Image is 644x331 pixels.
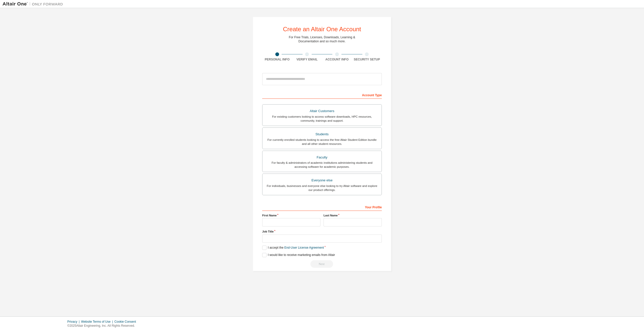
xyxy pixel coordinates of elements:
[262,260,382,268] div: Read and acccept EULA to continue
[265,177,379,184] div: Everyone else
[265,131,379,138] div: Students
[265,184,379,192] div: For individuals, businesses and everyone else looking to try Altair software and explore our prod...
[262,57,292,61] div: Personal Info
[322,57,352,61] div: Account Info
[265,108,379,115] div: Altair Customers
[265,138,379,146] div: For currently enrolled students looking to access the free Altair Student Edition bundle and all ...
[114,320,139,324] div: Cookie Consent
[292,57,322,61] div: Verify Email
[265,154,379,161] div: Faculty
[324,213,382,217] label: Last Name
[67,320,81,324] div: Privacy
[262,203,382,211] div: Your Profile
[262,253,335,257] label: I would like to receive marketing emails from Altair
[3,2,66,7] img: Altair One
[262,91,382,99] div: Account Type
[265,161,379,169] div: For faculty & administrators of academic institutions administering students and accessing softwa...
[284,246,324,249] a: End-User License Agreement
[283,26,361,32] div: Create an Altair One Account
[289,35,355,43] div: For Free Trials, Licenses, Downloads, Learning & Documentation and so much more.
[262,246,324,250] label: I accept the
[262,229,382,234] label: Job Title
[265,115,379,123] div: For existing customers looking to access software downloads, HPC resources, community, trainings ...
[262,213,320,217] label: First Name
[352,57,382,61] div: Security Setup
[81,320,114,324] div: Website Terms of Use
[67,324,139,328] p: © 2025 Altair Engineering, Inc. All Rights Reserved.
